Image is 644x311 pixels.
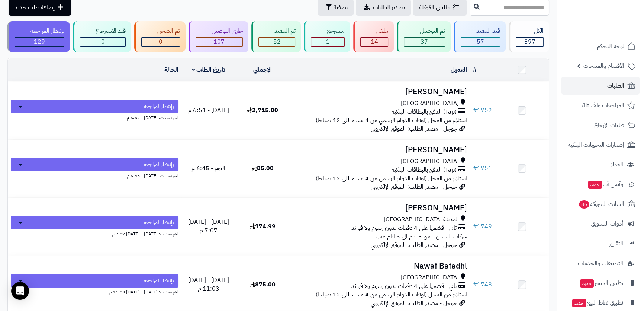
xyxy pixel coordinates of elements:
[11,288,178,295] div: اخر تحديث: [DATE] - [DATE] 11:03 م
[311,38,344,46] div: 1
[561,254,640,272] a: التطبيقات والخدمات
[561,156,640,174] a: العملاء
[401,157,459,166] span: [GEOGRAPHIC_DATA]
[196,38,242,46] div: 107
[571,298,623,308] span: تطبيق نقاط البيع
[461,38,500,46] div: 57
[582,100,624,111] span: المراجعات والأسئلة
[561,136,640,154] a: إشعارات التحويلات البنكية
[473,280,477,289] span: #
[473,280,492,289] a: #1748
[352,21,395,52] a: ملغي 14
[144,161,174,168] span: بإنتظار المراجعة
[561,215,640,233] a: أدوات التسويق
[34,37,45,46] span: 129
[351,282,457,291] span: تابي - قسّمها على 4 دفعات بدون رسوم ولا فوائد
[316,116,467,125] span: استلام من المحل (اوقات الدوام الرسمي من 4 مساء اللى 12 صباحا)
[579,278,623,288] span: تطبيق المتجر
[144,219,174,226] span: بإنتظار المراجعة
[259,38,295,46] div: 52
[401,273,459,282] span: [GEOGRAPHIC_DATA]
[371,183,457,191] span: جوجل - مصدر الطلب: الموقع الإلكتروني
[404,38,445,46] div: 37
[101,37,105,46] span: 0
[561,116,640,134] a: طلبات الإرجاع
[144,103,174,110] span: بإنتظار المراجعة
[561,235,640,253] a: التقارير
[144,277,174,285] span: بإنتظار المراجعة
[192,65,226,74] a: تاريخ الطلب
[561,274,640,292] a: تطبيق المتجرجديد
[395,21,452,52] a: تم التوصيل 37
[316,174,467,183] span: استلام من المحل (اوقات الدوام الرسمي من 4 مساء اللى 12 صباحا)
[473,106,477,115] span: #
[11,113,178,121] div: اخر تحديث: [DATE] - 6:52 م
[371,241,457,250] span: جوجل - مصدر الطلب: الموقع الإلكتروني
[191,164,225,173] span: اليوم - 6:45 م
[572,299,586,307] span: جديد
[11,282,29,300] div: Open Intercom Messenger
[587,179,623,190] span: وآتس آب
[15,27,64,35] div: بإنتظار المراجعة
[361,38,388,46] div: 14
[6,21,71,52] a: بإنتظار المراجعة 129
[384,215,459,224] span: المدينة [GEOGRAPHIC_DATA]
[561,37,640,55] a: لوحة التحكم
[561,195,640,213] a: السلات المتروكة86
[524,37,535,46] span: 397
[316,290,467,299] span: استلام من المحل (اوقات الدوام الرسمي من 4 مساء اللى 12 صباحا)
[159,37,162,46] span: 0
[80,38,126,46] div: 0
[213,37,225,46] span: 107
[473,106,492,115] a: #1752
[371,299,457,308] span: جوجل - مصدر الطلب: الموقع الإلكتروني
[164,65,178,74] a: الحالة
[11,229,178,237] div: اخر تحديث: [DATE] - [DATE] 7:07 م
[561,175,640,193] a: وآتس آبجديد
[326,37,330,46] span: 1
[419,3,450,12] span: طلباتي المُوكلة
[142,38,180,46] div: 0
[252,164,274,173] span: 85.00
[188,218,229,235] span: [DATE] - [DATE] 7:07 م
[250,280,276,289] span: 875.00
[401,99,459,108] span: [GEOGRAPHIC_DATA]
[561,96,640,114] a: المراجعات والأسئلة
[80,27,126,35] div: قيد الاسترجاع
[250,222,276,231] span: 174.99
[302,21,352,52] a: مسترجع 1
[421,37,428,46] span: 37
[334,3,348,12] span: تصفية
[273,37,281,46] span: 52
[593,21,637,37] img: logo-2.png
[133,21,187,52] a: تم الشحن 0
[607,80,624,91] span: الطلبات
[188,106,229,115] span: [DATE] - 6:51 م
[71,21,133,52] a: قيد الاسترجاع 0
[258,27,296,35] div: تم التنفيذ
[311,27,345,35] div: مسترجع
[473,164,492,173] a: #1751
[196,27,243,35] div: جاري التوصيل
[293,262,467,270] h3: Nawaf Bafadhl
[293,88,467,96] h3: [PERSON_NAME]
[253,65,272,74] a: الإجمالي
[461,27,500,35] div: قيد التنفيذ
[293,146,467,154] h3: [PERSON_NAME]
[351,224,457,232] span: تابي - قسّمها على 4 دفعات بدون رسوم ولا فوائد
[11,171,178,179] div: اخر تحديث: [DATE] - 6:45 م
[609,159,623,170] span: العملاء
[188,276,229,293] span: [DATE] - [DATE] 11:03 م
[473,65,477,74] a: #
[15,3,55,12] span: إضافة طلب جديد
[473,164,477,173] span: #
[473,222,492,231] a: #1749
[392,166,457,174] span: (Tap) الدفع بالبطاقات البنكية
[591,219,623,229] span: أدوات التسويق
[452,21,508,52] a: قيد التنفيذ 57
[609,238,623,249] span: التقارير
[247,106,278,115] span: 2,715.00
[594,120,624,130] span: طلبات الإرجاع
[250,21,303,52] a: تم التنفيذ 52
[568,140,624,150] span: إشعارات التحويلات البنكية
